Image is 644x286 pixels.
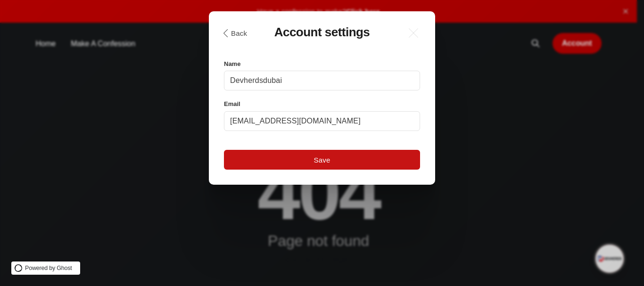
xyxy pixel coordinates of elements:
[224,98,240,110] label: Email
[224,150,420,170] button: Save
[218,25,251,41] button: Back
[224,111,420,131] input: Email
[224,71,420,90] input: Name
[224,58,240,70] label: Name
[11,261,80,275] a: Powered by Ghost
[274,25,370,39] h3: Account settings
